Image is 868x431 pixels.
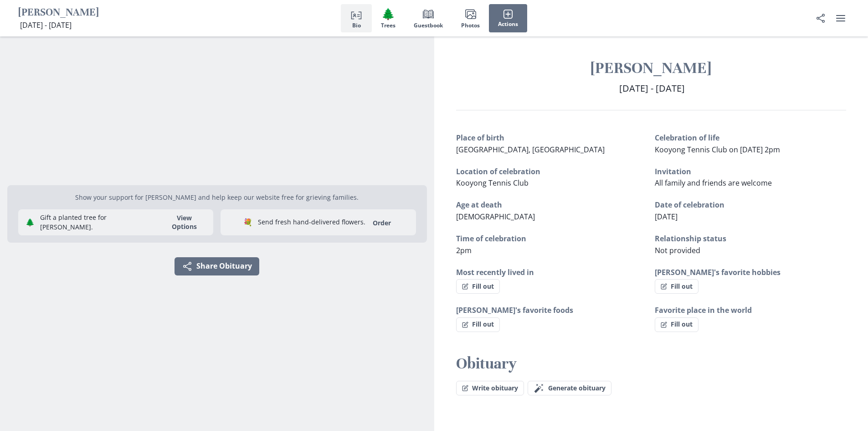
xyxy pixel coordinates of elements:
span: Guestbook [414,22,443,29]
button: Actions [489,4,527,32]
button: Share Obituary [812,9,830,27]
button: user menu [832,9,850,27]
button: View Options [159,213,210,231]
button: Share Obituary [175,257,259,275]
span: Generate obituary [548,384,606,392]
span: Bio [352,22,361,29]
h3: Invitation [655,166,846,177]
span: Tree [381,7,395,21]
button: Fill out [655,279,699,294]
button: Fill out [456,317,500,332]
button: Generate obituary [528,381,611,395]
span: [DEMOGRAPHIC_DATA] [456,212,535,222]
span: Trees [381,22,395,29]
span: Not provided [655,245,700,255]
span: [DATE] - [DATE] [619,82,685,94]
h3: Celebration of life [655,132,846,143]
h2: Obituary [456,354,847,374]
a: Order [367,218,396,227]
h3: Most recently lived in [456,267,647,278]
h3: Location of celebration [456,166,647,177]
button: Fill out [655,317,699,332]
span: [DATE] [655,212,678,222]
button: Fill out [456,279,500,294]
span: Kooyong Tennis Club [456,178,529,188]
h3: Age at death [456,199,647,210]
h1: [PERSON_NAME] [456,58,847,78]
span: Kooyong Tennis Club on [DATE] 2pm [655,145,780,155]
h3: [PERSON_NAME]'s favorite foods [456,305,647,316]
span: 2pm [456,245,472,255]
span: [DATE] - [DATE] [20,20,72,30]
h3: Favorite place in the world [655,305,846,316]
h1: [PERSON_NAME] [18,6,99,20]
button: Trees [372,4,405,32]
h3: Time of celebration [456,233,647,244]
span: [GEOGRAPHIC_DATA], [GEOGRAPHIC_DATA] [456,145,605,155]
span: Photos [461,22,480,29]
h3: Place of birth [456,132,647,143]
button: Write obituary [456,381,524,395]
button: Bio [341,4,372,32]
h3: [PERSON_NAME]'s favorite hobbies [655,267,846,278]
h3: Relationship status [655,233,846,244]
button: Guestbook [405,4,452,32]
h3: Date of celebration [655,199,846,210]
span: All family and friends are welcome [655,178,772,188]
p: Show your support for [PERSON_NAME] and help keep our website free for grieving families. [18,192,416,202]
button: Photos [452,4,489,32]
span: Actions [498,21,518,27]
